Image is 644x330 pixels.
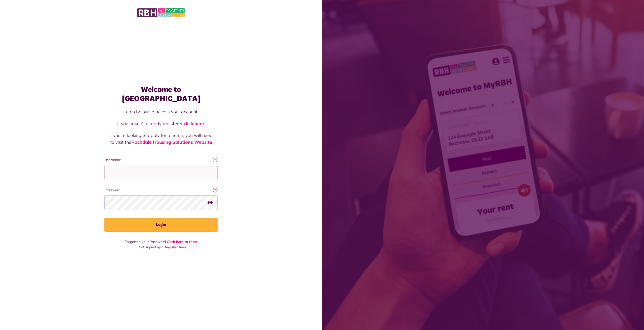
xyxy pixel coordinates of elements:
h1: Welcome to [GEOGRAPHIC_DATA] [104,85,218,103]
a: Rochdale Housing Solutions Website [131,139,212,145]
span: Forgotten your Password [125,240,166,244]
button: Login [104,218,218,232]
a: Click here to reset [167,240,197,244]
p: Login below to access your account. [109,108,213,115]
p: If you're looking to apply for a home, you will need to visit the [109,132,213,146]
label: Username [104,157,218,163]
img: MyRBH [137,8,185,18]
p: If you haven't already registered . [109,120,213,127]
a: click here [184,121,204,126]
a: Register here [164,245,186,249]
label: Password [104,187,218,193]
span: Not signed up? [139,245,163,249]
